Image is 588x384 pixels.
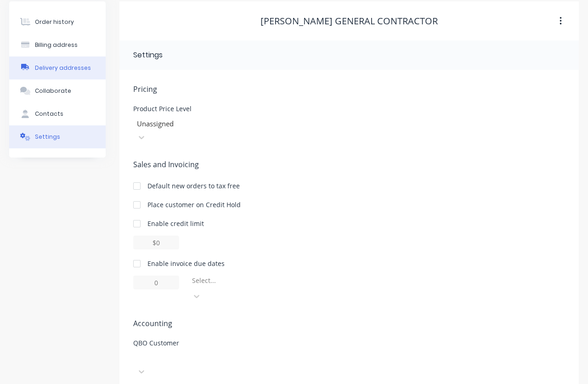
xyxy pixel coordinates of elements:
button: Contacts [9,102,106,125]
div: Product Price Level [133,106,271,112]
div: Default new orders to tax free [147,181,240,191]
div: Settings [35,133,60,141]
div: Enable credit limit [147,219,204,228]
span: Pricing [133,84,565,95]
div: QBO Customer [133,340,271,346]
div: Order history [35,18,74,26]
button: Collaborate [9,79,106,102]
div: Collaborate [35,87,71,95]
div: Place customer on Credit Hold [147,200,241,209]
button: Delivery addresses [9,56,106,79]
input: $0 [133,236,179,249]
div: Select... [192,276,322,285]
div: Settings [133,50,163,61]
div: [PERSON_NAME] General Contractor [260,16,438,27]
span: Sales and Invoicing [133,159,565,170]
div: Billing address [35,41,78,49]
button: Billing address [9,34,106,56]
input: 0 [133,276,179,289]
button: Order history [9,11,106,34]
button: Settings [9,125,106,148]
div: Delivery addresses [35,64,91,72]
div: Contacts [35,110,63,118]
div: Enable invoice due dates [147,259,225,268]
span: Accounting [133,318,565,329]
